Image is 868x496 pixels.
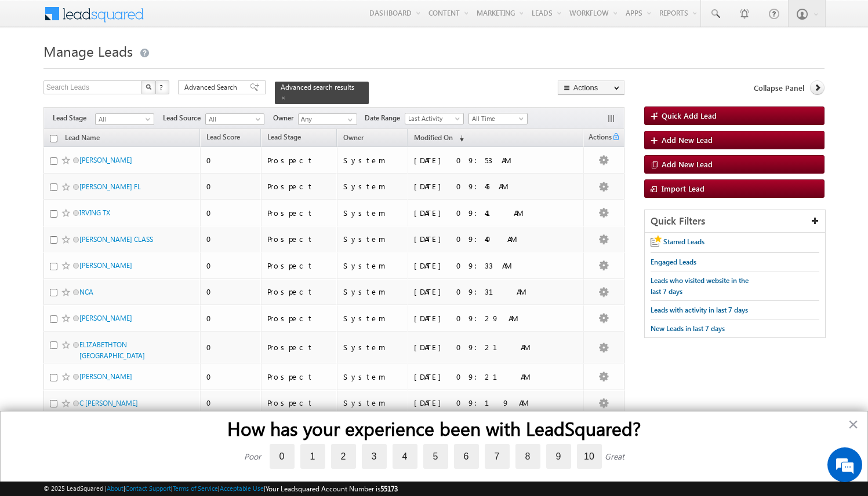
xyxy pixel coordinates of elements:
[414,260,573,271] div: [DATE] 09:33 AM
[663,237,704,246] span: Starred Leads
[414,286,573,297] div: [DATE] 09:31 AM
[79,182,141,191] a: [PERSON_NAME] FL
[662,135,713,145] span: Add New Lead
[414,398,573,408] div: [DATE] 09:19 AM
[206,155,256,166] div: 0
[206,208,256,218] div: 0
[206,260,256,271] div: 0
[558,80,624,95] button: Actions
[79,235,153,244] a: [PERSON_NAME] CLASS
[266,484,398,493] span: Your Leadsquared Account Number is
[455,134,464,143] span: (sorted descending)
[651,276,749,296] span: Leads who visited website in the last 7 days
[393,444,417,469] label: 4
[454,444,479,469] label: 6
[79,156,132,164] a: [PERSON_NAME]
[343,234,402,244] div: System
[605,451,624,462] div: Great
[206,313,256,324] div: 0
[273,113,298,123] span: Owner
[79,288,93,296] a: NCA
[173,484,218,492] a: Terms of Service
[206,286,256,297] div: 0
[546,444,571,469] label: 9
[206,181,256,192] div: 0
[79,340,145,360] a: ELIZABETHTON [GEOGRAPHIC_DATA]
[651,324,725,333] span: New Leads in last 7 days
[577,444,602,469] label: 10
[267,181,332,192] div: Prospect
[267,208,332,218] div: Prospect
[96,114,151,124] span: All
[300,444,325,469] label: 1
[343,342,402,352] div: System
[343,208,402,218] div: System
[79,372,132,381] a: [PERSON_NAME]
[405,113,460,124] span: Last Activity
[206,398,256,408] div: 0
[651,258,696,266] span: Engaged Leads
[343,260,402,271] div: System
[414,208,573,218] div: [DATE] 09:41 AM
[414,342,573,352] div: [DATE] 09:21 AM
[267,133,301,141] span: Lead Stage
[79,208,110,217] a: IRVING TX
[267,234,332,244] div: Prospect
[645,210,825,233] div: Quick Filters
[184,82,241,93] span: Advanced Search
[281,83,354,91] span: Advanced search results
[270,444,295,469] label: 0
[414,313,573,324] div: [DATE] 09:29 AM
[159,82,165,92] span: ?
[662,183,704,193] span: Import Lead
[267,398,332,408] div: Prospect
[79,314,132,322] a: [PERSON_NAME]
[125,484,171,492] a: Contact Support
[343,372,402,382] div: System
[331,444,356,469] label: 2
[267,342,332,352] div: Prospect
[485,444,510,469] label: 7
[662,111,717,120] span: Quick Add Lead
[754,83,804,93] span: Collapse Panel
[469,113,524,124] span: All Time
[848,415,859,433] button: Close
[267,372,332,382] div: Prospect
[342,114,356,126] a: Show All Items
[53,113,95,123] span: Lead Stage
[206,133,240,141] span: Lead Score
[79,261,132,270] a: [PERSON_NAME]
[343,181,402,192] div: System
[414,181,573,192] div: [DATE] 09:45 AM
[515,444,540,469] label: 8
[146,84,151,90] img: Search
[206,234,256,244] div: 0
[267,313,332,324] div: Prospect
[50,135,57,142] input: Check all records
[343,133,364,142] span: Owner
[244,451,261,462] div: Poor
[79,399,138,407] a: C [PERSON_NAME]
[651,306,748,314] span: Leads with activity in last 7 days
[107,484,124,492] a: About
[163,113,205,123] span: Lead Source
[206,342,256,352] div: 0
[343,313,402,324] div: System
[362,444,387,469] label: 3
[662,159,713,169] span: Add New Lead
[267,155,332,166] div: Prospect
[206,372,256,382] div: 0
[24,417,844,439] h2: How has your experience been with LeadSquared?
[343,155,402,166] div: System
[43,483,398,494] span: © 2025 LeadSquared | | | | |
[414,234,573,244] div: [DATE] 09:40 AM
[298,113,357,125] input: Type to Search
[414,155,573,166] div: [DATE] 09:53 AM
[365,113,405,123] span: Date Range
[343,398,402,408] div: System
[206,114,261,124] span: All
[414,372,573,382] div: [DATE] 09:21 AM
[343,286,402,297] div: System
[267,286,332,297] div: Prospect
[380,484,398,493] span: 55173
